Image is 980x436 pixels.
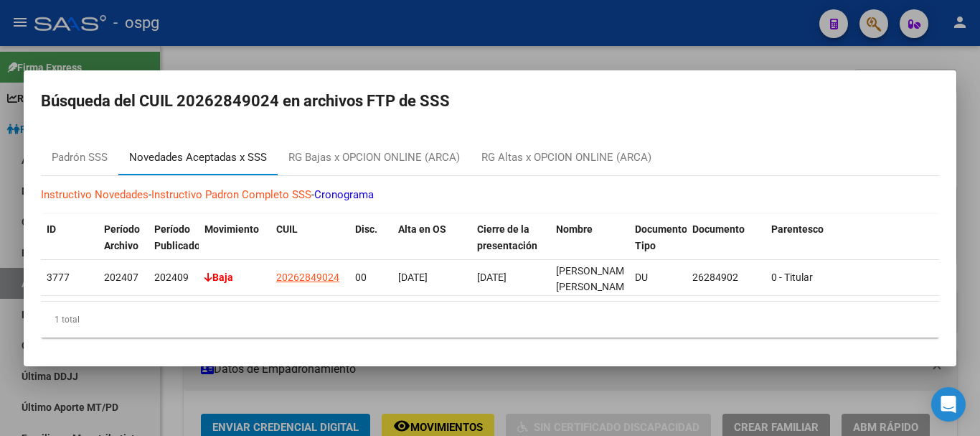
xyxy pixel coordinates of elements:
[154,272,189,283] span: 202409
[556,265,633,293] span: [PERSON_NAME] [PERSON_NAME]
[288,149,460,166] div: RG Bajas x OPCION ONLINE (ARCA)
[398,223,446,235] span: Alta en OS
[477,223,537,251] span: Cierre de la presentación
[204,272,233,283] strong: Baja
[204,223,259,235] span: Movimiento
[104,223,140,251] span: Período Archivo
[687,214,765,277] datatable-header-cell: Documento
[556,223,593,235] span: Nombre
[931,387,966,422] div: Open Intercom Messenger
[314,188,374,201] a: Cronograma
[276,272,339,283] span: 20262849024
[151,188,311,201] a: Instructivo Padron Completo SSS
[270,214,349,277] datatable-header-cell: CUIL
[550,214,629,277] datatable-header-cell: Nombre
[771,272,813,283] span: 0 - Titular
[635,223,687,251] span: Documento Tipo
[129,149,267,166] div: Novedades Aceptadas x SSS
[692,269,760,286] div: 26284902
[765,214,938,277] datatable-header-cell: Parentesco
[41,302,939,338] div: 1 total
[41,188,149,201] a: Instructivo Novedades
[771,223,824,235] span: Parentesco
[41,88,939,115] h2: Búsqueda del CUIL 20262849024 en archivos FTP de SSS
[47,272,70,283] span: 3777
[635,269,681,286] div: DU
[398,272,428,283] span: [DATE]
[52,149,108,166] div: Padrón SSS
[276,223,298,235] span: CUIL
[149,214,199,277] datatable-header-cell: Período Publicado
[98,214,149,277] datatable-header-cell: Período Archivo
[154,223,200,251] span: Período Publicado
[349,214,392,277] datatable-header-cell: Disc.
[355,223,377,235] span: Disc.
[355,269,387,286] div: 00
[392,214,471,277] datatable-header-cell: Alta en OS
[41,214,98,277] datatable-header-cell: ID
[41,187,939,203] p: - -
[629,214,687,277] datatable-header-cell: Documento Tipo
[481,149,651,166] div: RG Altas x OPCION ONLINE (ARCA)
[471,214,550,277] datatable-header-cell: Cierre de la presentación
[477,272,507,283] span: [DATE]
[104,272,138,283] span: 202407
[199,214,270,277] datatable-header-cell: Movimiento
[47,223,56,235] span: ID
[692,223,745,235] span: Documento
